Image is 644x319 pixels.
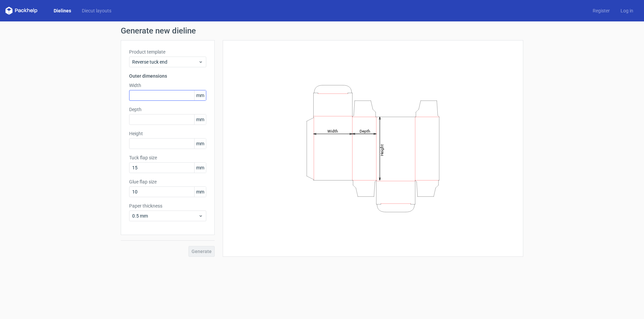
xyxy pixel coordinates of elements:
label: Product template [129,49,206,55]
tspan: Depth [360,129,370,133]
span: mm [194,163,206,173]
a: Register [587,7,615,14]
tspan: Height [380,144,384,156]
label: Width [129,82,206,89]
a: Log in [615,7,639,14]
h3: Outer dimensions [129,73,206,79]
span: Reverse tuck end [132,59,198,65]
tspan: Width [327,129,338,133]
a: Diecut layouts [76,7,117,14]
span: mm [194,139,206,149]
span: mm [194,114,206,125]
label: Paper thickness [129,203,206,209]
label: Depth [129,106,206,113]
a: Dielines [48,7,76,14]
h1: Generate new dieline [121,27,523,35]
span: 0.5 mm [132,213,198,219]
label: Glue flap size [129,178,206,185]
span: mm [194,90,206,100]
label: Height [129,130,206,137]
span: mm [194,187,206,197]
label: Tuck flap size [129,154,206,161]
